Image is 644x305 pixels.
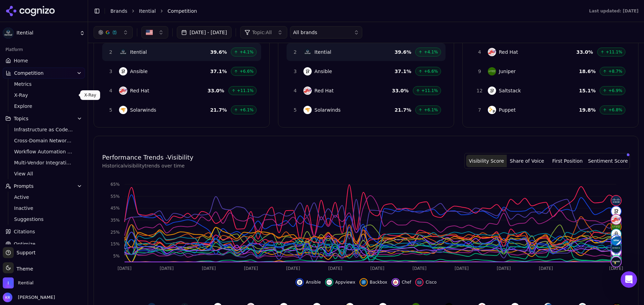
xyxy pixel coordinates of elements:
nav: breadcrumb [110,8,575,14]
span: Active [14,194,74,201]
span: +6.6% [424,69,438,74]
button: Share of Voice [507,155,547,167]
img: network to code [611,256,621,265]
span: All brands [293,29,317,36]
span: Itential [314,49,331,55]
button: Visibility Score [466,155,507,167]
img: Itential [3,277,14,288]
span: +6.8% [608,107,622,113]
a: Metrics [11,79,77,89]
tspan: [DATE] [609,266,623,271]
button: Prompts [3,181,85,192]
img: Profile image for Alp [20,4,31,15]
span: Suggestions [14,216,74,223]
tspan: [DATE] [328,266,342,271]
h1: Alp [33,3,42,9]
span: Support [14,249,35,256]
img: cisco [417,279,422,285]
img: Red Hat [119,87,127,95]
tspan: 25% [110,230,120,235]
tspan: 35% [110,218,120,223]
img: Itential [303,48,312,56]
span: Optimize [14,241,35,247]
img: red hat [611,215,621,224]
span: Ansible [314,68,332,75]
a: Brands [110,8,127,14]
span: 5 [291,106,299,113]
button: Sentiment Score [588,155,628,167]
span: Red Hat [499,49,518,55]
span: 21.7 % [210,106,227,113]
tspan: 65% [110,182,120,187]
img: opsmill [611,257,621,267]
span: Juniper [499,68,516,75]
p: Active in the last 15m [33,9,83,16]
a: Inactive [11,203,77,213]
img: ansible [297,279,302,285]
a: Workflow Automation Platforms [11,147,77,156]
h4: Performance Trends - Visibility [102,153,193,162]
div: Alp • 32m ago [11,103,41,107]
span: 3 [107,68,115,75]
p: Historical visibility trends over time [102,162,193,169]
img: Itential [119,48,127,56]
span: Puppet [499,106,516,113]
img: Red Hat [488,48,496,56]
span: 33.0 % [207,87,224,94]
textarea: Message… [6,211,132,223]
tspan: [DATE] [455,266,469,271]
span: 4 [107,87,115,94]
a: Multi-Vendor Integration Solutions [11,158,77,167]
span: Cisco [426,279,437,285]
img: terraform [611,229,621,239]
tspan: 55% [110,194,120,199]
button: Send a message… [118,223,129,234]
span: 3 [291,68,299,75]
img: servicenow [611,243,621,253]
div: Platform [3,44,85,55]
a: Citations [3,226,85,237]
a: Infrastructure as Code (IaC) for Networks [11,125,77,134]
img: appviewx [326,279,332,285]
div: Thanks for the feedback—I’ll bring this back to my team. The first step I’d recommend is reviewin... [11,159,107,213]
img: Puppet [488,106,496,114]
a: View All [11,169,77,179]
tspan: [DATE] [202,266,216,271]
div: Kristen says… [6,114,132,155]
img: juniper [611,222,621,232]
span: Ansible [306,279,321,285]
button: Upload attachment [33,226,38,231]
a: Explore [11,101,77,111]
a: Active [11,192,77,202]
tspan: 45% [110,206,120,211]
div: Close [121,3,133,15]
button: Hide chef data [391,278,411,286]
tspan: [DATE] [286,266,300,271]
button: Hide appviewx data [325,278,355,286]
span: 9 [475,68,484,75]
span: Metrics [14,81,74,88]
span: +11.1% [421,88,438,93]
button: Open user button [3,293,55,302]
span: 2 [291,49,299,55]
button: [DATE] - [DATE] [177,26,232,39]
img: Red Hat [303,87,312,95]
span: View All [14,170,74,177]
img: cisco [611,196,621,205]
span: Itential [130,49,147,55]
a: Optimize [3,238,85,250]
tspan: [DATE] [160,266,174,271]
button: Hide cisco data [415,278,437,286]
span: Prompts [14,183,34,190]
span: 18.6 % [579,68,596,75]
span: Topic: All [252,29,272,36]
button: Hide ansible data [296,278,321,286]
span: Red Hat [130,87,149,94]
span: +8.7% [608,69,622,74]
img: Kristen Rachels [3,293,12,302]
div: it seems we keep dropping - i have read your rec's but they dont really apply to us - any ideas o... [25,114,132,149]
span: Cross-Domain Network Orchestration [14,137,74,144]
button: go back [4,3,18,16]
img: Itential [3,28,14,39]
a: Itential [139,8,156,14]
